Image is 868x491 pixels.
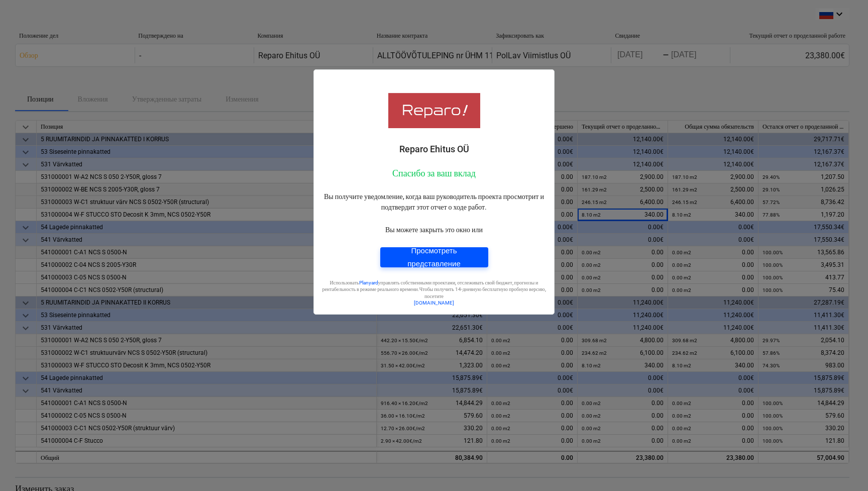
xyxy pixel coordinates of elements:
p: Использовать управлять собственными проектами, отслеживать свой бюджет, прогнозы и рентабельность... [322,279,546,300]
a: Planyard [359,280,378,285]
p: Вы получите уведомление, когда ваш руководитель проекта просмотрит и подтвердит этот отчет о ходе... [322,191,546,213]
a: [DOMAIN_NAME] [414,300,454,306]
p: Reparo Ehitus OÜ [322,143,546,155]
p: Вы можете закрыть это окно или [322,225,546,235]
button: Просмотреть представление [380,247,488,267]
div: Просмотреть представление [392,244,476,271]
p: Спасибо за ваш вклад [322,167,546,179]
